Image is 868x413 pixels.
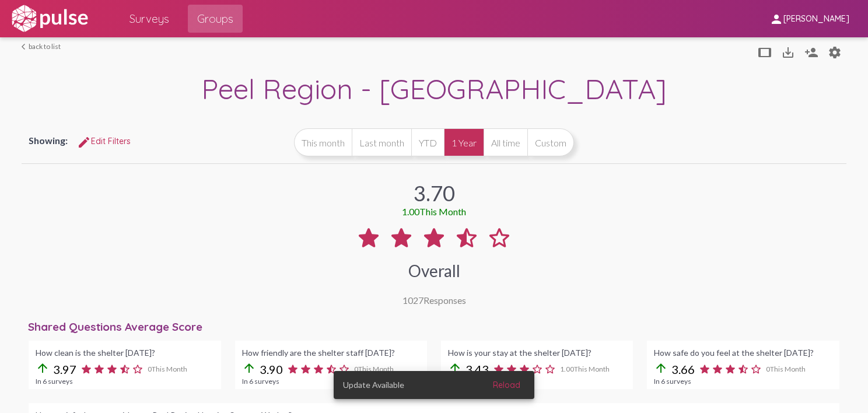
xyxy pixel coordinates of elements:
span: 0 [148,365,187,373]
span: Reload [493,380,520,390]
span: 3.97 [53,362,76,376]
mat-icon: arrow_upward [242,361,256,375]
mat-icon: Person [804,45,818,60]
button: Person [823,40,846,64]
mat-icon: Edit Filters [77,135,91,149]
span: Edit Filters [77,136,131,146]
button: [PERSON_NAME] [760,8,859,29]
a: Groups [188,5,243,33]
div: How clean is the shelter [DATE]? [36,348,213,358]
div: How is your stay at the shelter [DATE]? [448,348,626,358]
div: Responses [402,295,466,306]
span: Update Available [343,379,404,391]
div: 1.00 [402,206,466,217]
div: In 6 surveys [654,377,832,386]
button: YTD [411,128,444,156]
button: Reload [484,374,530,395]
span: [PERSON_NAME] [783,14,849,24]
span: 0 [766,365,806,373]
button: Custom [527,128,574,156]
mat-icon: Download [781,45,795,60]
button: Person [800,40,823,64]
div: How safe do you feel at the shelter [DATE]? [654,348,832,358]
mat-icon: Person [828,45,842,60]
span: 3.90 [260,362,283,376]
span: Groups [197,8,233,29]
button: This month [294,128,352,156]
div: Peel Region - [GEOGRAPHIC_DATA] [22,71,846,109]
span: 3.66 [671,362,695,376]
div: Shared Questions Average Score [28,320,846,334]
mat-icon: person [769,12,783,26]
button: Edit FiltersEdit Filters [68,131,140,152]
button: tablet [753,40,776,64]
span: 1027 [402,295,423,306]
button: All time [484,128,527,156]
span: This Month [152,365,187,373]
div: In 6 surveys [36,377,213,386]
mat-icon: tablet [758,45,772,60]
div: 3.70 [414,180,455,206]
div: How friendly are the shelter staff [DATE]? [242,348,420,358]
div: Overall [408,261,460,281]
span: This Month [770,365,806,373]
span: Showing: [29,135,68,146]
button: 1 Year [444,128,484,156]
span: 1.00 [560,365,610,373]
span: Surveys [129,8,169,29]
div: In 6 surveys [242,377,420,386]
mat-icon: arrow_upward [36,361,50,375]
a: Surveys [120,5,178,33]
mat-icon: arrow_upward [654,361,668,375]
button: Download [776,40,800,64]
mat-icon: arrow_back_ios [22,43,29,50]
button: Last month [352,128,411,156]
span: This Month [419,206,466,217]
span: This Month [574,365,610,373]
img: white-logo.svg [9,4,90,33]
a: back to list [22,42,61,51]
